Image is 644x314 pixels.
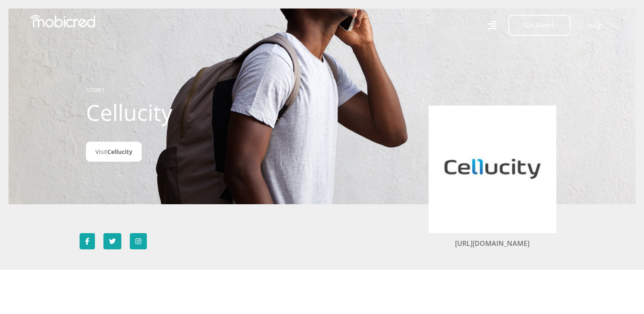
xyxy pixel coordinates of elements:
a: Help [587,20,603,31]
a: STORES [86,86,105,94]
img: Mobicred [31,15,95,28]
a: Follow Cellucity on Facebook [80,233,95,249]
span: Cellucity [107,148,132,156]
a: Follow Cellucity on Twitter [103,233,121,249]
a: VisitCellucity [86,142,142,162]
h1: Cellucity [86,99,275,126]
a: Follow Cellucity on Instagram [130,233,147,249]
button: Get Started [508,15,570,36]
a: [URL][DOMAIN_NAME] [455,239,530,248]
img: Cellucity [441,118,544,220]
